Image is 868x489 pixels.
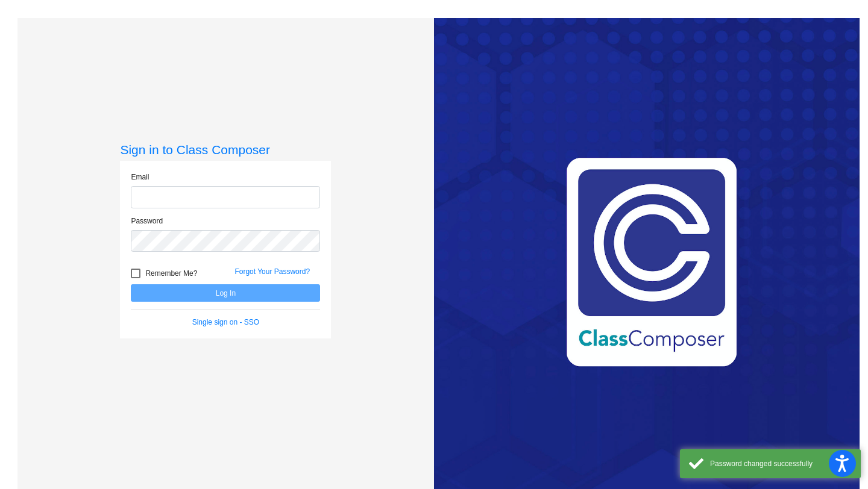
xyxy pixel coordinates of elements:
h3: Sign in to Class Composer [120,142,331,157]
label: Email [131,172,149,182]
a: Single sign on - SSO [192,318,259,326]
label: Password [131,216,163,226]
button: Log In [131,284,320,302]
a: Forgot Your Password? [234,267,310,276]
span: Remember Me? [145,266,197,281]
div: Password changed successfully [710,458,852,469]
